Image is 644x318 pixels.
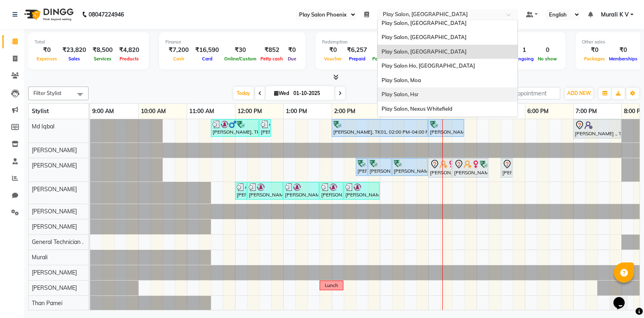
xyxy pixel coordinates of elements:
[429,120,463,136] div: [PERSON_NAME], TK01, 04:00 PM-04:45 PM, FUSIO-DOSE PLUS RITUAL- 30 MIN
[601,10,629,19] span: Murali K V
[382,91,419,97] span: Play Salon, Hsr
[187,105,216,117] a: 11:00 AM
[66,56,82,62] span: Sales
[21,3,76,26] img: logo
[260,120,270,136] div: [PERSON_NAME], TK03, 12:30 PM-12:45 PM, [PERSON_NAME] Trim
[513,56,536,62] span: Ongoing
[607,45,640,55] div: ₹0
[429,159,451,176] div: [PERSON_NAME], TK04, 04:00 PM-04:30 PM, [PERSON_NAME], Arm, U-Arm
[332,105,357,117] a: 2:00 PM
[200,56,215,62] span: Card
[370,56,393,62] span: Package
[32,208,77,215] span: [PERSON_NAME]
[347,56,367,62] span: Prepaid
[582,45,607,55] div: ₹0
[165,39,299,45] div: Finance
[116,45,142,55] div: ₹4,820
[525,105,551,117] a: 6:00 PM
[382,48,466,55] span: Play Salon, [GEOGRAPHIC_DATA]
[35,39,142,45] div: Total
[536,45,559,55] div: 0
[35,45,59,55] div: ₹0
[32,162,77,169] span: [PERSON_NAME]
[382,34,466,40] span: Play Salon, [GEOGRAPHIC_DATA]
[165,45,192,55] div: ₹7,200
[320,183,343,198] div: [PERSON_NAME] S, TK05, 01:45 PM-02:15 PM, Classic pedicure
[272,90,291,96] span: Wed
[32,269,77,276] span: [PERSON_NAME]
[258,56,285,62] span: Petty cash
[32,238,83,246] span: General Technician .
[382,105,452,112] span: Play Salon, Nexus Whitefield
[32,123,54,130] span: Md Iqbal
[490,87,560,99] input: Search Appointment
[92,56,114,62] span: Services
[192,45,222,55] div: ₹16,590
[607,56,640,62] span: Memberships
[248,183,282,198] div: [PERSON_NAME] S, TK05, 12:15 PM-01:00 PM, Head Message
[90,105,116,117] a: 9:00 AM
[322,45,344,55] div: ₹0
[502,159,512,176] div: [PERSON_NAME], TK04, 05:30 PM-05:45 PM, Threading-Eye Brow Shaping
[574,105,599,117] a: 7:00 PM
[325,282,338,289] div: Lunch
[32,299,62,307] span: Than Pamei
[382,20,466,26] span: Play Salon, [GEOGRAPHIC_DATA]
[32,223,77,230] span: [PERSON_NAME]
[382,62,475,69] span: Play Salon Ho, [GEOGRAPHIC_DATA]
[32,284,77,291] span: [PERSON_NAME]
[32,107,49,115] span: Stylist
[286,56,298,62] span: Due
[89,3,124,26] b: 08047224946
[222,56,258,62] span: Online/Custom
[357,159,367,175] div: [PERSON_NAME], TK01, 02:30 PM-02:45 PM, Threading-Eye Brow Shaping
[574,120,620,137] div: [PERSON_NAME] ., TK08, 07:00 PM-08:00 PM, Hair Cut [DEMOGRAPHIC_DATA] (Head Stylist)
[567,90,591,96] span: ADD NEW
[171,56,186,62] span: Cash
[235,105,264,117] a: 12:00 PM
[345,183,379,198] div: [PERSON_NAME] S, TK05, 02:15 PM-03:00 PM, Shampoo and Conditioner [L'OREAL] Medium
[393,159,427,175] div: [PERSON_NAME], TK01, 03:15 PM-04:00 PM, Deluxe Pedicure
[32,186,77,193] span: [PERSON_NAME]
[118,56,141,62] span: Products
[369,159,391,175] div: [PERSON_NAME], TK01, 02:45 PM-03:15 PM, 3G Under Arms
[212,120,258,136] div: [PERSON_NAME], TK03, 11:30 AM-12:30 PM, Hair Cut Men (Head Stylist)
[32,254,47,261] span: Murali
[236,183,246,198] div: [PERSON_NAME] S, TK05, 12:00 PM-12:15 PM, Threading-Eye Brow Shaping
[322,56,344,62] span: Voucher
[582,56,607,62] span: Packages
[284,183,318,198] div: [PERSON_NAME] S, TK05, 01:00 PM-01:45 PM, Skeyndor Deep Cleansing Double Dimension - 30 mins
[565,88,593,99] button: ADD NEW
[139,105,168,117] a: 10:00 AM
[382,77,421,83] span: Play Salon, Moa
[284,105,309,117] a: 1:00 PM
[291,87,331,99] input: 2025-10-01
[89,45,116,55] div: ₹8,500
[513,45,536,55] div: 1
[258,45,285,55] div: ₹852
[344,45,370,55] div: ₹6,257
[332,120,427,136] div: [PERSON_NAME], TK01, 02:00 PM-04:00 PM, INOA-Full Global Colour - Medium
[377,20,518,117] ng-dropdown-panel: Options list
[32,147,77,154] span: [PERSON_NAME]
[33,90,62,96] span: Filter Stylist
[370,45,393,55] div: ₹0
[233,87,254,99] span: Today
[59,45,89,55] div: ₹23,820
[322,39,436,45] div: Redemption
[453,159,487,176] div: [PERSON_NAME], TK04, 04:30 PM-05:15 PM, Deluxe Pedicure
[285,45,299,55] div: ₹0
[610,286,636,310] iframe: chat widget
[536,56,559,62] span: No show
[35,56,59,62] span: Expenses
[222,45,258,55] div: ₹30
